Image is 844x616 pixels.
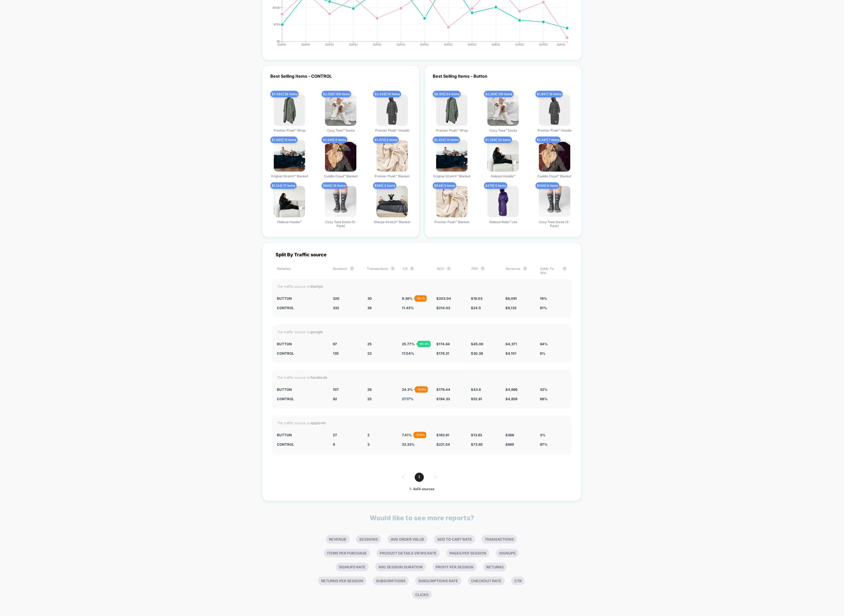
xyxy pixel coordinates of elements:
[410,267,414,271] button: ?
[484,91,514,97] span: $ 2,269 | 159 items
[412,590,432,599] li: Clicks
[310,284,323,289] strong: klaviyo
[506,267,532,275] div: Revenue
[277,220,302,224] span: Hideout Hoodie™
[272,252,572,257] div: Split By Traffic source
[367,342,372,346] span: 25
[505,397,517,401] span: $ 4,858
[277,397,325,401] div: CONTROL
[277,421,567,425] div: The traffic source is:
[505,351,516,355] span: $ 4,101
[274,94,305,126] img: produt
[318,577,366,585] li: Returns Per Session
[333,351,339,355] span: 135
[505,442,514,447] span: $ 665
[387,535,427,544] li: Avg Order Value
[487,94,519,126] img: produt
[539,186,570,217] img: produt
[433,174,470,178] span: Original Stretch™ Blanket
[471,296,482,301] span: $ 19.03
[367,267,395,275] div: Transactions
[377,186,408,217] img: produt
[562,267,567,271] button: ?
[468,577,505,585] li: Checkout Rate
[367,433,369,437] span: 2
[373,137,399,143] span: $ 1,472 | 8 items
[444,43,453,46] tspan: [DATE]
[496,549,519,557] li: Signups
[505,296,517,301] span: $ 6,091
[436,442,450,447] span: $ 221.54
[333,433,337,437] span: 27
[484,182,507,189] span: $ 478 | 5 items
[377,549,440,557] li: Product Details Views Rate
[446,549,489,557] li: Pages Per Session
[436,186,467,217] img: produt
[336,563,369,571] li: Signups Rate
[420,43,429,46] tspan: [DATE]
[367,351,372,355] span: 23
[333,442,335,447] span: 9
[436,296,451,301] span: $ 203.04
[310,330,323,334] strong: google
[333,306,339,310] span: 332
[326,535,350,544] li: Revenue
[505,433,514,437] span: $ 368
[436,397,450,401] span: $ 194.33
[274,23,280,26] tspan: $750
[324,174,358,178] span: Cuddle Cloud™ Blanket
[535,182,559,189] span: $ 369 | 8 items
[505,342,517,346] span: $ 4,371
[367,442,369,447] span: 3
[540,351,567,355] div: 6%
[325,94,356,126] img: produt
[377,94,408,126] img: produt
[540,267,567,275] div: Odds To Win
[277,375,567,380] div: The traffic source is:
[367,306,372,310] span: 38
[277,387,325,392] div: Button
[436,306,450,310] span: $ 214.02
[436,140,467,172] img: produt
[301,43,310,46] tspan: [DATE]
[489,128,517,132] span: Cozy Toes™ Socks
[277,284,567,289] div: The traffic source is:
[515,43,524,46] tspan: [DATE]
[402,433,412,437] span: 7.41 %
[373,182,396,189] span: $ 595 | 3 items
[540,306,567,310] div: 81%
[417,341,431,347] div: + 51.3 %
[350,267,354,271] button: ?
[310,375,327,380] strong: facebook
[277,442,325,447] div: CONTROL
[471,351,483,355] span: $ 30.38
[377,140,408,172] img: produt
[271,174,308,178] span: Original Stretch™ Blanket
[402,387,413,392] span: 24.3 %
[374,220,410,224] span: Sherpa Stretch™ Blanket
[539,43,548,46] tspan: [DATE]
[540,387,567,392] div: 32%
[433,91,461,97] span: $ 8,510 | 64 items
[471,433,482,437] span: $ 13.62
[325,43,334,46] tspan: [DATE]
[402,342,415,346] span: 25.77 %
[436,342,450,346] span: $ 174.84
[540,433,567,437] div: 3%
[414,432,426,438] div: - 77.8 %
[277,433,325,437] div: Button
[482,535,517,544] li: Transactions
[468,43,476,46] tspan: [DATE]
[492,43,500,46] tspan: [DATE]
[373,577,409,585] li: Subscriptions
[535,137,561,143] span: $ 1,341 | 7 items
[356,535,381,544] li: Sessions
[471,342,483,346] span: $ 45.06
[538,174,571,178] span: Cuddle Cloud™ Blanket
[277,330,567,334] div: The traffic source is:
[375,563,426,571] li: Avg Session Duration
[437,267,463,275] div: AOV
[511,577,525,585] li: Ctr
[277,351,325,355] div: CONTROL
[370,514,474,522] p: Would like to see more reports?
